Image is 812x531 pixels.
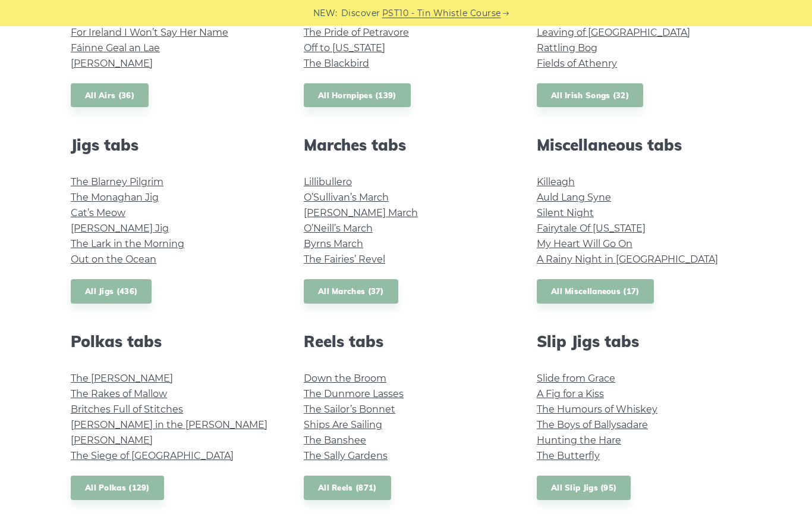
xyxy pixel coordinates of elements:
[537,58,617,70] a: Fields of Athenry
[71,280,152,304] a: All Jigs (436)
[71,435,153,446] a: [PERSON_NAME]
[537,27,690,39] a: Leaving of [GEOGRAPHIC_DATA]
[71,389,167,400] a: The Rakes of Mallow
[304,420,382,431] a: Ships Are Sailing
[304,84,411,108] a: All Hornpipes (139)
[304,208,418,219] a: [PERSON_NAME] March
[304,373,386,385] a: Down the Broom
[304,435,366,446] a: The Banshee
[71,136,275,155] h2: Jigs tabs
[71,177,163,188] a: The Blarney Pilgrim
[537,389,604,400] a: A Fig for a Kiss
[537,420,648,431] a: The Boys of Ballysadare
[71,373,173,385] a: The [PERSON_NAME]
[304,389,404,400] a: The Dunmore Lasses
[537,435,621,446] a: Hunting the Hare
[537,223,646,235] a: Fairytale Of [US_STATE]
[537,333,741,351] h2: Slip Jigs tabs
[382,7,501,20] a: PST10 - Tin Whistle Course
[304,136,508,155] h2: Marches tabs
[71,43,160,54] a: Fáinne Geal an Lae
[304,223,373,235] a: O’Neill’s March
[537,373,615,385] a: Slide from Grace
[537,280,654,304] a: All Miscellaneous (17)
[304,280,398,304] a: All Marches (37)
[537,43,597,54] a: Rattling Bog
[537,84,643,108] a: All Irish Songs (32)
[71,84,149,108] a: All Airs (36)
[71,223,169,235] a: [PERSON_NAME] Jig
[537,404,657,416] a: The Humours of Whiskey
[537,476,631,501] a: All Slip Jigs (95)
[537,208,594,219] a: Silent Night
[304,404,395,416] a: The Sailor’s Bonnet
[71,476,164,501] a: All Polkas (129)
[71,451,234,462] a: The Siege of [GEOGRAPHIC_DATA]
[304,476,391,501] a: All Reels (871)
[71,27,228,39] a: For Ireland I Won’t Say Her Name
[304,43,385,54] a: Off to [US_STATE]
[71,192,159,204] a: The Monaghan Jig
[313,7,338,20] span: NEW:
[71,239,184,250] a: The Lark in the Morning
[537,177,575,188] a: Killeagh
[71,420,267,431] a: [PERSON_NAME] in the [PERSON_NAME]
[71,254,156,265] a: Out on the Ocean
[304,451,388,462] a: The Sally Gardens
[537,136,741,155] h2: Miscellaneous tabs
[304,58,369,70] a: The Blackbird
[304,177,352,188] a: Lillibullero
[537,192,611,204] a: Auld Lang Syne
[304,192,389,204] a: O’Sullivan’s March
[304,27,409,39] a: The Pride of Petravore
[304,254,385,265] a: The Fairies’ Revel
[304,333,508,351] h2: Reels tabs
[537,254,718,265] a: A Rainy Night in [GEOGRAPHIC_DATA]
[304,239,363,250] a: Byrns March
[71,333,275,351] h2: Polkas tabs
[71,208,125,219] a: Cat’s Meow
[341,7,380,20] span: Discover
[71,58,153,70] a: [PERSON_NAME]
[537,239,632,250] a: My Heart Will Go On
[537,451,600,462] a: The Butterfly
[71,404,183,416] a: Britches Full of Stitches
